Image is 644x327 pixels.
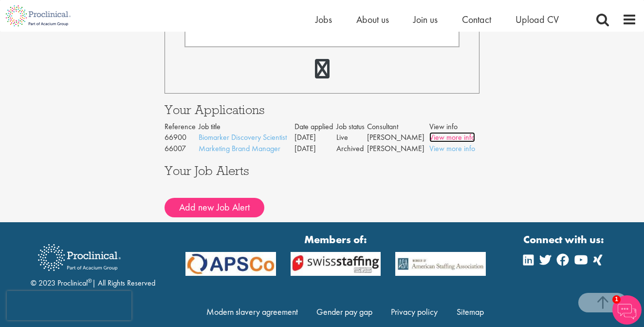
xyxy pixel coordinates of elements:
[391,306,438,317] a: Privacy policy
[462,13,491,26] a: Contact
[336,143,367,154] td: Archived
[165,103,479,116] h3: Your Applications
[199,132,287,142] a: Biomarker Discovery Scientist
[31,237,155,289] div: © 2023 Proclinical | All Rights Reserved
[336,132,367,143] td: Live
[388,252,493,276] img: APSCo
[429,121,479,133] th: View info
[367,121,429,133] th: Consultant
[523,232,606,247] strong: Connect with us:
[165,143,199,154] td: 66007
[315,13,332,26] a: Jobs
[185,232,486,247] strong: Members of:
[413,13,438,26] a: Join us
[165,164,479,177] h3: Your Job Alerts
[165,121,199,133] th: Reference
[612,295,642,325] img: Chatbot
[316,306,372,317] a: Gender pay gap
[7,291,131,320] iframe: reCAPTCHA
[457,306,484,317] a: Sitemap
[336,121,367,133] th: Job status
[294,132,336,143] td: [DATE]
[294,121,336,133] th: Date applied
[367,132,429,143] td: [PERSON_NAME]
[165,198,264,217] button: Add new Job Alert
[206,306,298,317] a: Modern slavery agreement
[31,237,128,278] img: Proclinical Recruitment
[178,252,283,276] img: APSCo
[612,295,621,304] span: 1
[165,132,199,143] td: 66900
[199,143,280,154] a: Marketing Brand Manager
[283,252,388,276] img: APSCo
[515,13,559,26] a: Upload CV
[367,143,429,154] td: [PERSON_NAME]
[88,277,92,285] sup: ®
[429,132,475,142] a: View more info
[199,121,294,133] th: Job title
[294,143,336,154] td: [DATE]
[429,143,475,154] a: View more info
[356,13,389,26] a: About us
